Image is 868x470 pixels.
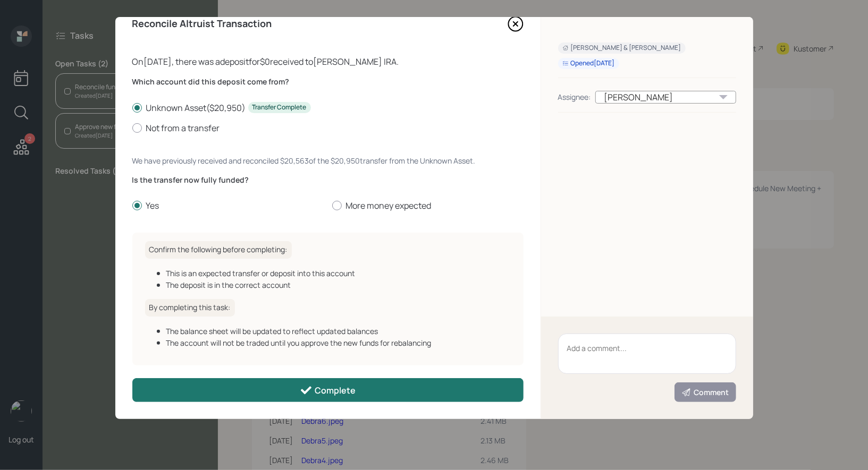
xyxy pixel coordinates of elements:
h6: Confirm the following before completing: [145,241,292,259]
label: Yes [132,200,324,211]
h6: By completing this task: [145,299,235,317]
label: Not from a transfer [132,122,524,134]
label: Which account did this deposit come from? [132,76,524,87]
div: Complete [300,384,356,397]
label: Unknown Asset ( $20,950 ) [132,102,524,114]
h4: Reconcile Altruist Transaction [132,18,272,30]
div: The account will not be traded until you approve the new funds for rebalancing [166,337,511,348]
div: Assignee: [558,91,591,102]
div: Transfer Complete [252,103,307,112]
label: More money expected [332,200,524,211]
button: Complete [132,378,524,402]
div: The deposit is in the correct account [166,279,511,290]
label: Is the transfer now fully funded? [132,175,524,185]
div: This is an expected transfer or deposit into this account [166,268,511,279]
div: We have previously received and reconciled $20,563 of the $20,950 transfer from the Unknown Asset . [132,155,524,166]
button: Comment [675,382,736,402]
div: On [DATE] , there was a deposit for $0 received to [PERSON_NAME] IRA . [132,55,524,68]
div: [PERSON_NAME] & [PERSON_NAME] [562,44,681,53]
div: Opened [DATE] [562,59,615,68]
div: [PERSON_NAME] [595,91,736,104]
div: Comment [681,387,729,398]
div: The balance sheet will be updated to reflect updated balances [166,326,511,337]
